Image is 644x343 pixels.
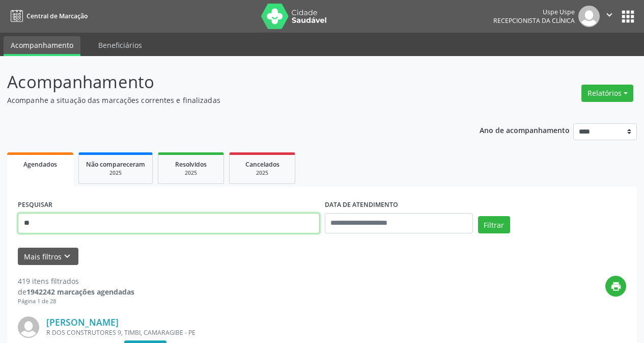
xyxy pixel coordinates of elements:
div: Uspe Uspe [493,8,575,16]
button:  [600,6,619,27]
div: Página 1 de 28 [18,297,134,306]
button: Mais filtroskeyboard_arrow_down [18,248,78,266]
a: Beneficiários [91,36,149,54]
div: R DOS CONSTRUTORES 9, TIMBI, CAMARAGIBE - PE [46,328,473,337]
strong: 1942242 marcações agendadas [26,287,134,297]
a: [PERSON_NAME] [46,316,119,328]
i:  [604,9,615,20]
span: Não compareceram [86,160,145,169]
span: Recepcionista da clínica [493,16,575,25]
p: Ano de acompanhamento [480,123,570,136]
div: 2025 [86,169,145,177]
button: Filtrar [478,216,510,233]
img: img [18,316,39,338]
button: print [605,276,626,297]
label: DATA DE ATENDIMENTO [325,197,398,213]
span: Resolvidos [175,160,207,169]
i: keyboard_arrow_down [62,251,73,262]
div: 2025 [165,169,216,177]
p: Acompanhe a situação das marcações correntes e finalizadas [7,95,448,105]
span: Cancelados [245,160,279,169]
i: print [610,281,622,292]
p: Acompanhamento [7,69,448,95]
button: Relatórios [581,85,633,102]
div: 2025 [237,169,288,177]
label: PESQUISAR [18,197,52,213]
div: de [18,286,134,297]
span: Agendados [23,160,57,169]
span: Central de Marcação [26,12,88,20]
button: apps [619,8,637,25]
img: img [578,6,600,27]
div: 419 itens filtrados [18,276,134,286]
a: Acompanhamento [4,36,80,56]
a: Central de Marcação [7,8,88,24]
